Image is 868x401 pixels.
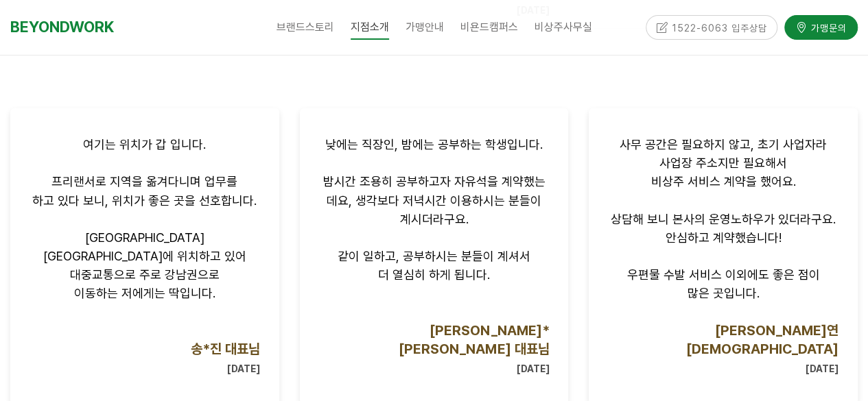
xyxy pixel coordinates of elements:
span: 이동하는 저에게는 딱입니다. [74,286,215,300]
span: 비욘드캠퍼스 [460,21,518,34]
span: 낮에는 직장인, 밤에는 공부하는 학생입니다. [325,137,543,151]
a: 비욘드캠퍼스 [452,10,526,45]
span: [GEOGRAPHIC_DATA] [GEOGRAPHIC_DATA]에 위치하고 있어 [43,230,246,263]
span: 사무 공간은 필요하지 않고, 초기 사업자라 [620,137,827,151]
span: [PERSON_NAME]*[PERSON_NAME] 대표님 [399,322,549,357]
span: 프리랜서로 지역을 옮겨다니며 업무를 [51,174,237,189]
span: [PERSON_NAME]연 [DEMOGRAPHIC_DATA] [686,322,838,357]
span: 가맹문의 [807,19,847,33]
span: 가맹안내 [406,21,444,34]
span: 상담해 보니 본사의 운영노하우가 있더라구요. [611,212,836,226]
span: 지점소개 [351,16,389,40]
span: 계시더라구요. [399,212,468,226]
span: 송*진 대표님 [191,341,260,357]
span: 우편물 수발 서비스 이외에도 좋은 점이 [627,267,820,282]
a: 지점소개 [342,10,397,45]
span: 브랜드스토리 [277,21,334,34]
a: 가맹문의 [784,14,858,38]
a: 비상주사무실 [526,10,600,45]
span: 여기는 위치가 갑 입니다. [83,137,206,151]
span: 안심하고 계약했습니다! [666,230,782,245]
span: 사업장 주소지만 필요해서 [659,156,787,170]
span: 밤시간 조용히 공부하고자 자유석을 계약했는데요, 생각보다 저녁시간 이용하시는 분들이 [322,174,545,207]
a: 브랜드스토리 [268,10,342,45]
a: BEYONDWORK [10,14,114,40]
strong: [DATE] [806,363,838,374]
span: 비상주 서비스 계약을 했어요. [651,174,796,189]
span: 같이 일하고, 공부하시는 분들이 계셔서 [338,249,530,263]
span: 비상주사무실 [535,21,592,34]
span: 많은 곳입니다. [688,286,760,300]
span: 대중교통으로 주로 강남권으로 [70,267,220,282]
strong: [DATE] [516,363,549,374]
span: 하고 있다 보니, 위치가 좋은 곳을 선호합니다. [32,193,257,208]
span: 더 열심히 하게 됩니다. [378,267,490,282]
a: 가맹안내 [397,10,452,45]
strong: [DATE] [227,363,260,374]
